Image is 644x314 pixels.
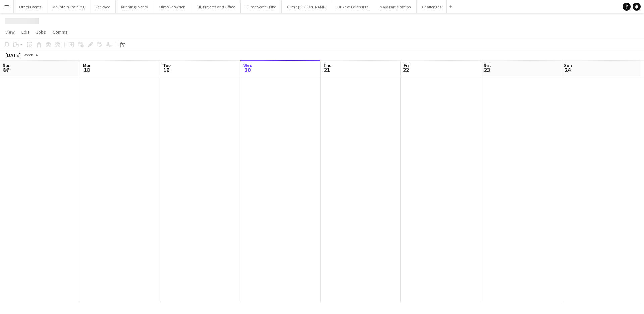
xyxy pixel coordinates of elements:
span: View [5,29,15,35]
button: Climb Snowdon [153,0,191,13]
button: Duke of Edinburgh [332,0,374,13]
span: Week 34 [22,52,39,57]
a: View [3,28,17,36]
span: Jobs [36,29,46,35]
a: Comms [50,28,70,36]
span: 23 [483,66,491,74]
span: Comms [53,29,68,35]
span: Sun [3,62,11,68]
span: 20 [242,66,253,74]
span: Fri [404,62,409,68]
button: Kit, Projects and Office [191,0,241,13]
span: 19 [162,66,171,74]
span: 21 [322,66,332,74]
button: Mass Participation [374,0,417,13]
span: 24 [563,66,572,74]
a: Edit [19,28,32,36]
button: Other Events [14,0,47,13]
span: Wed [243,62,253,68]
button: Mountain Training [47,0,90,13]
button: Challenges [417,0,447,13]
span: 17 [2,66,11,74]
span: 18 [82,66,92,74]
span: Sat [484,62,491,68]
button: Climb [PERSON_NAME] [282,0,332,13]
button: Running Events [116,0,153,13]
span: 22 [402,66,409,74]
span: Mon [83,62,92,68]
div: [DATE] [5,52,21,58]
span: Edit [21,29,29,35]
span: Thu [323,62,332,68]
span: Tue [163,62,171,68]
button: Climb Scafell Pike [241,0,282,13]
span: Sun [564,62,572,68]
button: Rat Race [90,0,116,13]
a: Jobs [33,28,49,36]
